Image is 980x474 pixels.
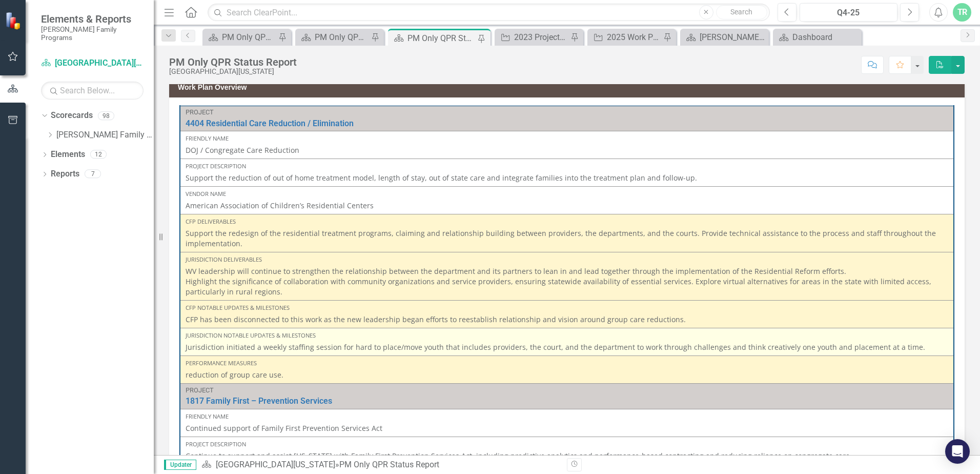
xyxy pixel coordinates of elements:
[792,31,859,44] div: Dashboard
[186,412,948,421] div: Friendly Name
[169,56,297,68] div: PM Only QPR Status Report
[945,439,970,464] div: Open Intercom Messenger
[56,129,154,141] a: [PERSON_NAME] Family Programs
[180,214,954,252] td: Double-Click to Edit
[180,131,954,159] td: Double-Click to Edit
[590,31,661,44] a: 2025 Work Plan/QPR
[607,31,661,44] div: 2025 Work Plan/QPR
[730,8,752,16] span: Search
[186,109,948,116] div: Project
[169,68,297,75] div: [GEOGRAPHIC_DATA][US_STATE]
[407,32,475,45] div: PM Only QPR Status Report
[164,460,196,470] span: Updater
[41,13,144,25] span: Elements & Reports
[51,168,79,180] a: Reports
[800,3,897,22] button: Q4-25
[216,460,335,469] a: [GEOGRAPHIC_DATA][US_STATE]
[90,150,107,159] div: 12
[180,301,954,328] td: Double-Click to Edit
[5,12,23,30] img: ClearPoint Strategy
[186,440,948,448] div: Project Description
[700,31,766,44] div: [PERSON_NAME] Overview
[205,31,276,44] a: PM Only QPR Status Report
[180,384,954,409] td: Double-Click to Edit Right Click for Context Menu
[953,3,971,22] button: TR
[186,218,948,226] div: CFP Deliverables
[186,228,948,249] p: Support the redesign of the residential treatment programs, claiming and relationship building be...
[180,106,954,131] td: Double-Click to Edit Right Click for Context Menu
[339,460,439,469] div: PM Only QPR Status Report
[41,25,144,42] small: [PERSON_NAME] Family Programs
[186,304,948,312] div: CFP Notable Updates & Milestones
[186,201,374,210] span: American Association of Children’s Residential Centers
[208,4,770,22] input: Search ClearPoint...
[186,266,948,297] p: WV leadership will continue to strengthen the relationship between the department and its partner...
[298,31,369,44] a: PM Only QPR Status Report
[186,190,948,198] div: Vendor Name
[186,134,948,143] div: Friendly Name
[186,359,948,367] div: Performance Measures
[41,82,144,100] input: Search Below...
[775,31,859,44] a: Dashboard
[186,451,948,461] p: Continue to support and assist [US_STATE] with Family First Prevention Services Act, including pr...
[180,159,954,187] td: Double-Click to Edit
[51,110,93,122] a: Scorecards
[222,31,276,44] div: PM Only QPR Status Report
[186,255,948,264] div: Jurisdiction Deliverables
[186,387,948,394] div: Project
[98,111,114,120] div: 98
[180,328,954,356] td: Double-Click to Edit
[51,149,85,161] a: Elements
[716,5,767,19] button: Search
[85,170,101,179] div: 7
[186,314,948,325] p: CFP has been disconnected to this work as the new leadership began efforts to reestablish relatio...
[186,342,948,352] p: Jurisdiction initiated a weekly staffing session for hard to place/move youth that includes provi...
[803,7,894,19] div: Q4-25
[178,84,959,91] h3: Work Plan Overview
[186,162,948,170] div: Project Description
[186,331,948,340] div: Jurisdiction Notable Updates & Milestones
[186,423,382,433] span: Continued support of Family First Prevention Services Act
[683,31,766,44] a: [PERSON_NAME] Overview
[180,187,954,214] td: Double-Click to Edit
[186,370,948,380] p: reduction of group care use.
[186,145,299,155] span: DOJ / Congregate Care Reduction
[186,173,948,183] p: Support the reduction of out of home treatment model, length of stay, out of state care and integ...
[180,409,954,437] td: Double-Click to Edit
[497,31,568,44] a: 2023 Project Overview_SC2
[514,31,568,44] div: 2023 Project Overview_SC2
[186,397,948,406] a: 1817 Family First – Prevention Services
[180,252,954,301] td: Double-Click to Edit
[186,119,948,128] a: 4404 Residential Care Reduction / Elimination
[180,356,954,384] td: Double-Click to Edit
[180,437,954,464] td: Double-Click to Edit
[201,459,559,471] div: »
[41,57,144,69] a: [GEOGRAPHIC_DATA][US_STATE]
[315,31,369,44] div: PM Only QPR Status Report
